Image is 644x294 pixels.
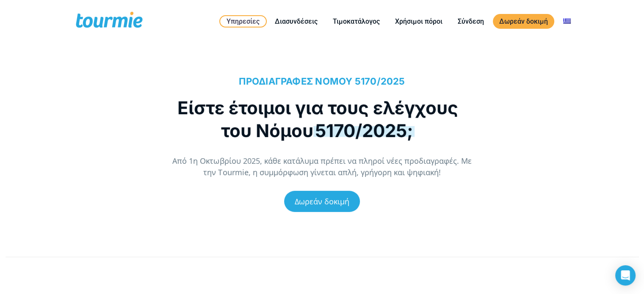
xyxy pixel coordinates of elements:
a: Χρήσιμοι πόροι [389,16,449,27]
a: Δωρεάν δοκιμή [284,191,360,212]
a: Τιμοκατάλογος [326,16,386,27]
p: Από 1η Οκτωβρίου 2025, κάθε κατάλυμα πρέπει να πληροί νέες προδιαγραφές. Με την Tourmie, η συμμόρ... [169,155,475,178]
a: Σύνδεση [451,16,490,27]
span: 5170/2025; [313,120,415,141]
div: Open Intercom Messenger [615,265,636,286]
span: ΠΡΟΔΙΑΓΡΑΦΕΣ ΝΟΜΟΥ 5170/2025 [239,76,405,87]
a: Υπηρεσίες [219,15,267,27]
a: Δωρεάν δοκιμή [493,14,554,29]
a: Διασυνδέσεις [268,16,324,27]
h1: Είστε έτοιμοι για τους ελέγχους του Νόμου [169,96,467,142]
a: Αλλαγή σε [557,16,577,27]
